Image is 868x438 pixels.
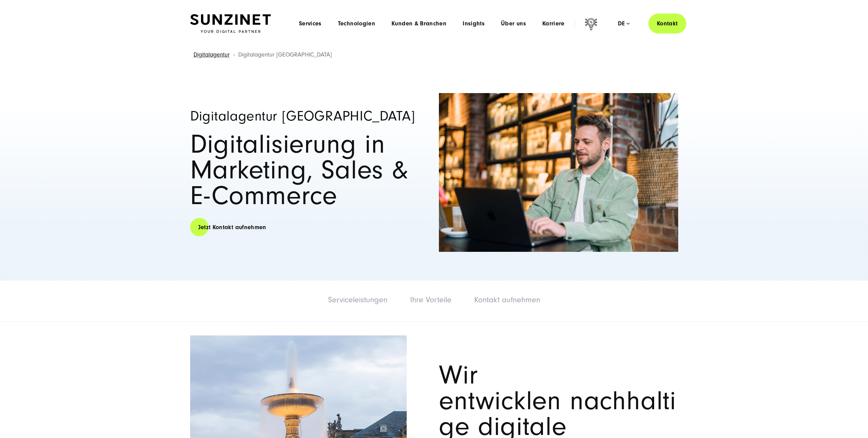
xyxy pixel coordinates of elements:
a: Karriere [542,20,565,27]
a: Services [299,20,322,27]
a: Kontakt [648,14,686,34]
a: Kontakt aufnehmen [474,295,540,304]
div: de [618,20,630,27]
img: SUNZINET Full Service Digital Agentur [190,14,271,33]
a: Digitalagentur [194,51,230,58]
span: Digitalagentur [GEOGRAPHIC_DATA] [238,51,332,58]
a: Insights [463,20,485,27]
h1: Digitalisierung in Marketing, Sales & E-Commerce [190,132,429,209]
a: Jetzt Kontakt aufnehmen [190,218,275,237]
a: Serviceleistungen [328,295,387,304]
a: Technologien [338,20,375,27]
img: Chris Müller - Experte für Performance Marketing bei der Digitalagentur SUNZNET - bei der Arbeit ... [439,93,678,252]
a: Über uns [501,20,526,27]
a: Kunden & Branchen [391,20,446,27]
h3: Digitalagentur [GEOGRAPHIC_DATA] [190,108,429,125]
a: Ihre Vorteile [410,295,451,304]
